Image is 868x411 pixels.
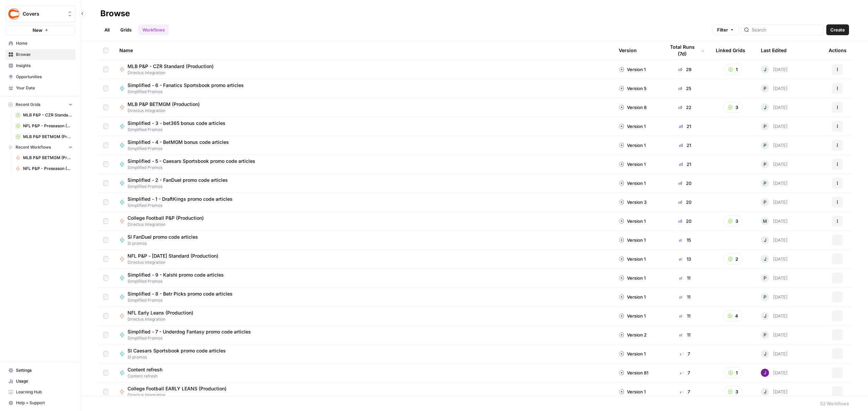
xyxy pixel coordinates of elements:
span: Directus Integration [127,221,209,228]
a: NFL P&P - Preseason (Production) Grid [13,121,76,131]
span: Simplified Promos [127,183,233,190]
span: M [763,218,767,224]
span: Help + Support [16,400,73,406]
span: Directus Integration [127,316,199,322]
div: Total Runs (7d) [665,41,705,60]
div: Version 1 [619,350,646,357]
span: Directus Integration [127,70,219,76]
span: SI promos [127,240,203,246]
div: Linked Grids [716,41,745,60]
span: Simplified - 7 - Underdog Fantasy promo code articles [127,328,251,335]
a: Simplified - 4 - BetMGM bonus code articlesSimplified Promos [119,139,608,152]
div: 7 [665,350,705,357]
span: Your Data [16,85,73,91]
div: [DATE] [761,84,788,92]
div: 25 [665,85,705,92]
div: [DATE] [761,65,788,73]
a: Settings [5,365,76,376]
div: [DATE] [761,217,788,225]
span: P [764,161,766,168]
span: SI promos [127,354,231,360]
span: Directus Integration [127,259,224,265]
span: MLB P&P - CZR Standard (Production) Grid [23,112,73,118]
a: Simplified - 2 - FanDuel promo code articlesSimplified Promos [119,177,608,190]
span: Content refresh [127,366,162,373]
div: [DATE] [761,255,788,263]
span: MLB P&P BETMGM (Production) Grid [23,134,73,140]
span: Simplified Promos [127,127,231,133]
a: Browse [5,49,76,60]
span: Simplified - 8 - Betr Picks promo code articles [127,290,233,297]
a: Content refreshContent refresh [119,366,608,379]
div: Version 3 [619,199,647,205]
div: [DATE] [761,350,788,358]
div: Version 8 [619,104,647,111]
div: Version 1 [619,388,646,395]
div: [DATE] [761,388,788,396]
span: Simplified Promos [127,165,261,171]
span: P [764,275,766,281]
a: Your Data [5,83,76,93]
a: Simplified - 7 - Underdog Fantasy promo code articlesSimplified Promos [119,328,608,341]
div: [DATE] [761,274,788,282]
div: 11 [665,312,705,319]
span: P [764,85,766,92]
span: Simplified - 5 - Caesars Sportsbook promo code articles [127,158,255,165]
span: Insights [16,63,73,69]
span: SI FanDuel promo code articles [127,234,198,240]
div: [DATE] [761,369,788,377]
span: Simplified - 2 - FanDuel promo code articles [127,177,228,183]
span: Simplified - 9 - Kalshi promo code articles [127,272,224,278]
div: 21 [665,142,705,149]
div: 21 [665,161,705,168]
a: Grids [116,24,136,35]
div: Version 1 [619,142,646,149]
span: College Football EARLY LEANS (Production) [127,385,226,392]
span: P [764,180,766,187]
div: 21 [665,123,705,130]
span: Opportunities [16,74,73,80]
div: [DATE] [761,160,788,168]
a: Simplified - 1 - DraftKings promo code articlesSimplified Promos [119,196,608,209]
a: Usage [5,376,76,387]
a: SI Caesars Sportsbook promo code articlesSI promos [119,347,608,360]
a: MLB P&P - CZR Standard (Production)Directus Integration [119,63,608,76]
span: J [764,312,766,319]
button: 1 [724,64,742,75]
span: NFL P&P - [DATE] Standard (Production) [127,253,218,259]
span: Create [830,26,845,33]
span: J [764,350,766,357]
a: All [100,24,114,35]
button: New [5,25,76,35]
div: Version 1 [619,218,646,224]
span: Simplified Promos [127,297,238,303]
span: J [764,256,766,262]
div: [DATE] [761,122,788,130]
button: Recent Grids [5,100,76,110]
div: [DATE] [761,103,788,111]
div: [DATE] [761,198,788,206]
span: Content refresh [127,373,168,379]
span: Simplified Promos [127,335,256,341]
button: 2 [724,254,743,264]
div: Version [619,41,637,60]
span: Recent Workflows [16,144,51,150]
div: Version 5 [619,85,647,92]
span: College Football P&P (Production) [127,215,204,221]
img: nj1ssy6o3lyd6ijko0eoja4aphzn [761,369,769,377]
a: Simplified - 9 - Kalshi promo code articlesSimplified Promos [119,272,608,284]
a: College Football EARLY LEANS (Production)Directus Integration [119,385,608,398]
span: Simplified - 6 - Fanatics Sportsbook promo articles [127,82,244,89]
div: Version 1 [619,275,646,281]
span: Covers [23,10,64,17]
span: P [764,331,766,338]
span: Recent Grids [16,102,40,108]
button: 3 [724,216,743,226]
span: Simplified - 3 - bet365 bonus code articles [127,120,225,127]
span: MLB P&P BETMGM (Production) [127,101,200,108]
div: Version 81 [619,369,648,376]
div: 15 [665,237,705,243]
a: Insights [5,60,76,71]
div: 20 [665,199,705,205]
div: 20 [665,218,705,224]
